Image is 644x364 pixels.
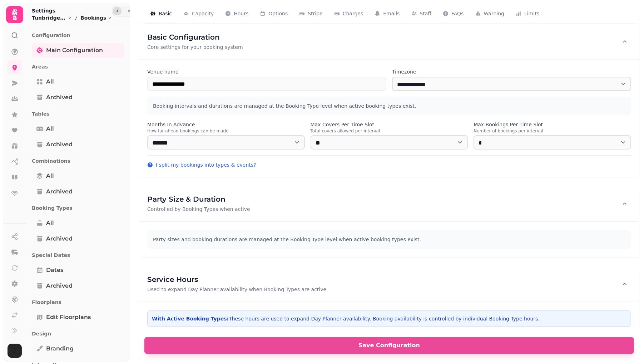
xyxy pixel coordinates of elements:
span: Archived [46,282,73,290]
a: All [32,169,124,183]
p: Booking Types [32,202,124,214]
button: Capacity [178,4,219,24]
label: Timezone [392,68,631,75]
h3: Party Size & Duration [147,194,250,204]
button: Basic [144,4,178,24]
span: Warning [484,10,505,17]
a: All [32,216,124,230]
span: Edit Floorplans [46,313,91,322]
a: Archived [32,184,124,199]
a: Dates [32,263,124,277]
span: Branding [46,344,74,353]
button: Limits [510,4,545,24]
a: Archived [32,232,124,246]
p: Areas [32,60,124,73]
label: Max Bookings Per Time Slot [474,121,631,128]
p: Design [32,327,124,340]
span: Options [268,10,288,17]
h3: Basic Configuration [147,32,243,42]
p: Used to expand Day Planner availability when Booking Types are active [147,286,326,293]
button: Save Configuration [144,337,634,354]
span: Basic [159,10,172,17]
span: All [46,172,54,180]
span: Dates [46,266,63,274]
span: FAQs [451,10,464,17]
span: Stripe [308,10,323,17]
button: Emails [369,4,405,24]
p: Number of bookings per interval [474,128,631,134]
span: Save Configuration [153,343,625,348]
a: All [32,75,124,89]
p: Special Dates [32,249,124,262]
a: All [32,122,124,136]
p: Controlled by Booking Types when active [147,206,250,213]
label: Months In Advance [147,121,305,128]
span: All [46,77,54,86]
p: These hours are used to expand Day Planner availability. Booking availability is controlled by in... [152,315,626,322]
p: Floorplans [32,296,124,309]
a: Archived [32,137,124,152]
p: Tables [32,107,124,120]
p: Party sizes and booking durations are managed at the Booking Type level when active booking types... [153,236,625,243]
p: Combinations [32,155,124,167]
label: Venue name [147,68,386,75]
button: Charges [328,4,369,24]
p: How far ahead bookings can be made [147,128,305,134]
button: I split my bookings into types & events? [147,161,256,168]
strong: With Active Booking Types: [152,316,229,322]
span: Capacity [192,10,214,17]
a: Archived [32,90,124,105]
span: Archived [46,140,73,149]
span: All [46,219,54,227]
a: Branding [32,342,124,356]
span: Archived [46,93,73,102]
button: Bookings [80,14,112,21]
button: User avatar [6,344,23,358]
button: FAQs [437,4,469,24]
button: Tunbridge [PERSON_NAME] [32,14,72,21]
span: Staff [420,10,432,17]
button: Hours [219,4,254,24]
h2: Settings [32,7,112,14]
p: Total covers allowed per interval [311,128,468,134]
button: Options [254,4,293,24]
button: Warning [470,4,510,24]
span: Tunbridge [PERSON_NAME] [32,14,66,21]
button: Staff [406,4,437,24]
p: Booking intervals and durations are managed at the Booking Type level when active booking types e... [153,102,625,110]
p: Core settings for your booking system [147,44,243,51]
span: Main Configuration [46,46,103,55]
img: User avatar [8,344,22,358]
span: Archived [46,187,73,196]
nav: breadcrumb [32,14,112,21]
span: All [46,125,54,133]
label: Max Covers Per Time Slot [311,121,468,128]
span: Hours [234,10,248,17]
h3: Service Hours [147,274,326,284]
a: Edit Floorplans [32,310,124,324]
span: Archived [46,234,73,243]
a: Archived [32,279,124,293]
span: Emails [383,10,400,17]
p: Configuration [32,29,124,42]
button: Stripe [293,4,328,24]
span: Limits [524,10,539,17]
span: Charges [343,10,363,17]
a: Main Configuration [32,43,124,57]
